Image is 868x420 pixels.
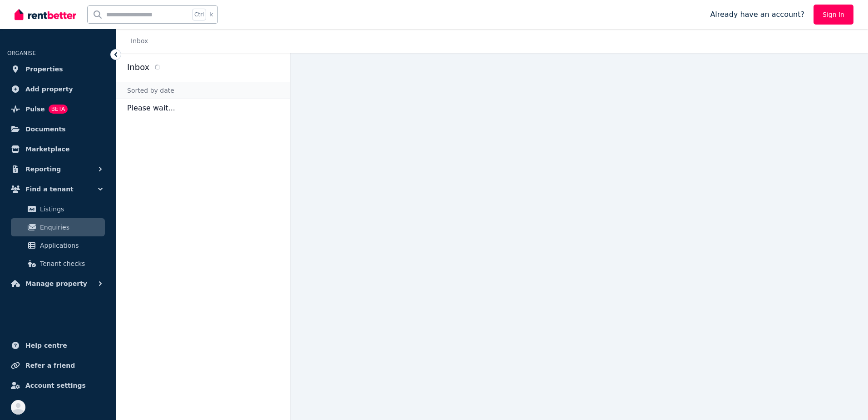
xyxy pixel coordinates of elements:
a: PulseBETA [7,100,108,118]
span: ORGANISE [7,50,36,56]
button: Manage property [7,275,108,293]
a: Refer a friend [7,356,108,375]
span: Account settings [25,380,86,391]
a: Properties [7,60,108,78]
a: Tenant checks [11,255,105,273]
span: Tenant checks [40,258,101,269]
a: Enquiries [11,218,105,236]
span: Listings [40,204,101,215]
span: Add property [25,84,73,95]
span: Enquiries [40,222,101,233]
a: Documents [7,120,108,138]
span: Ctrl [192,9,206,20]
button: Find a tenant [7,180,108,198]
span: Reporting [25,164,61,175]
div: Sorted by date [116,82,290,99]
span: Help centre [25,340,67,351]
span: Manage property [25,278,87,289]
span: k [210,11,213,18]
span: Applications [40,240,101,251]
span: Refer a friend [25,360,75,371]
a: Inbox [131,37,148,45]
span: Pulse [25,104,45,115]
a: Marketplace [7,140,108,158]
span: Already have an account? [710,9,804,20]
p: Please wait... [116,99,290,117]
h2: Inbox [127,61,149,74]
a: Account settings [7,376,108,395]
span: Properties [25,64,63,75]
span: Marketplace [25,144,69,155]
span: BETA [49,105,68,114]
a: Sign In [814,5,853,25]
nav: Breadcrumb [116,29,159,53]
a: Listings [11,200,105,218]
a: Help centre [7,336,108,355]
a: Applications [11,236,105,255]
img: RentBetter [15,8,76,21]
span: Find a tenant [25,184,74,195]
a: Add property [7,80,108,98]
button: Reporting [7,160,108,178]
span: Documents [25,124,66,135]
